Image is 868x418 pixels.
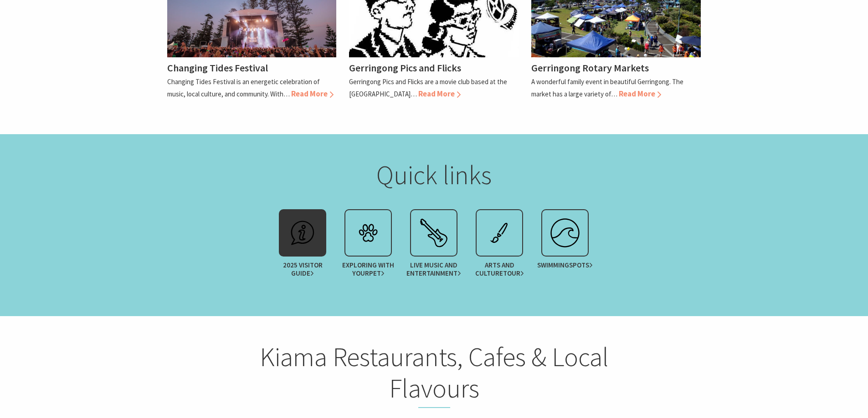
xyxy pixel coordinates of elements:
[256,341,613,408] h2: Kiama Restaurants, Cafes & Local Flavours
[369,269,385,277] span: Pet
[569,261,593,269] span: spots
[291,269,314,277] span: Guide
[418,89,461,99] span: Read More
[406,269,461,277] span: Entertainment
[532,209,598,282] a: Swimmingspots
[467,209,532,282] a: Arts and CultureTour
[274,261,331,277] span: 2025 Visitor
[167,61,268,74] h4: Changing Tides Festival
[167,77,320,98] p: Changing Tides Festival is an energetic celebration of music, local culture, and community. With…
[547,215,583,251] img: surfing.svg
[340,261,397,277] span: Exploring with your
[503,269,524,277] span: Tour
[619,89,661,99] span: Read More
[481,215,518,251] img: exhibit.svg
[531,77,683,98] p: A wonderful family event in beautiful Gerringong. The market has a large variety of…
[349,77,507,98] p: Gerringong Pics and Flicks are a movie club based at the [GEOGRAPHIC_DATA]…
[284,215,321,251] img: info.svg
[471,261,528,277] span: Arts and Culture
[291,89,334,99] span: Read More
[256,159,613,191] h2: Quick links
[335,209,401,282] a: Exploring with yourPet
[531,61,649,74] h4: Gerringong Rotary Markets
[350,215,386,251] img: petcare.svg
[349,61,461,74] h4: Gerringong Pics and Flicks
[270,209,335,282] a: 2025 VisitorGuide
[537,261,593,269] span: Swimming
[416,215,452,251] img: festival.svg
[401,209,467,282] a: Live Music andEntertainment
[406,261,462,277] span: Live Music and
